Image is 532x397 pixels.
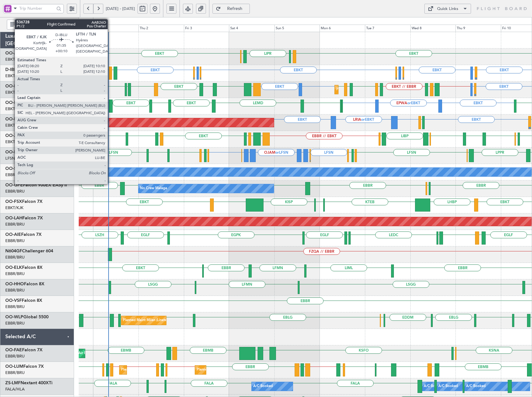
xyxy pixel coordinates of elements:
span: [DATE] - [DATE] [106,6,135,12]
span: OO-ELK [5,265,22,270]
a: EBKT/KJK [5,205,23,211]
input: Trip Number [19,4,54,13]
div: No Crew Malaga [140,184,167,193]
span: OO-JID [5,51,21,55]
a: OO-LUXCessna Citation CJ4 [5,150,63,154]
span: N604GF [5,249,22,253]
a: OO-WLPGlobal 5500 [5,315,49,319]
span: D-IBLU [5,68,19,72]
a: OO-SLMCessna Citation XLS [5,166,64,171]
a: OO-ELKFalcon 8X [5,265,43,270]
a: OO-NSGCessna Citation CJ4 [5,100,64,105]
button: Quick Links [424,4,471,14]
a: OO-FAEFalcon 7X [5,348,43,352]
a: EBBR/BRU [5,320,25,326]
span: OO-FAE [5,348,22,352]
div: Sun 5 [274,25,320,32]
a: EBKT/KJK [5,123,23,128]
button: Refresh [212,4,250,14]
span: OO-AIE [5,232,21,237]
span: OO-ROK [5,117,24,121]
a: EBKT/KJK [5,57,23,62]
a: EBKT/KJK [5,90,23,95]
a: ZS-LMFNextant 400XTi [5,381,53,385]
span: All Aircraft [16,22,65,27]
a: EBBR/BRU [5,255,25,260]
div: Sat 4 [229,25,274,32]
div: Quick Links [437,6,458,12]
a: OO-JIDCessna CJ1 525 [5,51,53,55]
div: [DATE] [94,18,105,24]
span: ZS-LMF [5,381,21,385]
a: OO-ROKCessna Citation CJ4 [5,117,65,121]
div: A/C Booked [466,382,486,391]
a: EBBR/BRU [5,304,25,310]
a: OO-FSXFalcon 7X [5,199,43,204]
div: Thu 2 [138,25,184,32]
a: OO-VSFFalcon 8X [5,298,42,303]
div: Tue 7 [365,25,410,32]
span: OO-LXA [5,84,22,88]
span: OO-LUM [5,364,23,369]
span: OO-SLM [5,166,23,171]
a: EBKT/KJK [5,106,23,112]
a: EBBR/BRU [5,353,25,359]
span: OO-LUX [5,150,22,154]
span: OO-WLP [5,315,23,319]
div: A/C Booked [253,382,273,391]
div: Thu 9 [455,25,501,32]
a: OO-LXACessna Citation CJ4 [5,84,63,88]
span: OO-ZUN [5,133,23,138]
a: EBBR/BRU [5,271,25,277]
div: Planned Maint [GEOGRAPHIC_DATA] ([GEOGRAPHIC_DATA] National) [197,365,309,375]
div: A/C Booked [438,382,458,391]
div: Planned Maint [GEOGRAPHIC_DATA] ([GEOGRAPHIC_DATA] National) [121,365,234,375]
a: OO-LUMFalcon 7X [5,364,44,369]
button: All Aircraft [7,20,68,30]
a: EBBR/BRU [5,370,25,376]
div: Wed 8 [410,25,456,32]
a: EBBR/BRU [5,222,25,227]
span: OO-VSF [5,298,22,303]
a: N604GFChallenger 604 [5,249,53,253]
span: OO-LAH [5,216,22,220]
a: OO-ZUNCessna Citation CJ4 [5,133,64,138]
div: Mon 6 [320,25,365,32]
a: OO-HHOFalcon 8X [5,282,44,286]
div: Fri 3 [184,25,229,32]
span: OO-NSG [5,100,23,105]
span: OO-HHO [5,282,24,286]
span: OO-GPE [5,183,23,187]
a: EBKT/KJK [5,139,23,145]
div: Planned Maint Milan (Linate) [123,316,168,325]
a: EBBR/BRU [5,172,25,178]
span: Refresh [222,7,248,11]
a: EBBR/BRU [5,189,25,194]
a: FALA/HLA [5,386,25,392]
div: Planned Maint Kortrijk-[GEOGRAPHIC_DATA] [336,85,409,94]
a: EBBR/BRU [5,238,25,244]
span: OO-FSX [5,199,22,204]
a: EBBR/BRU [5,287,25,293]
a: OO-AIEFalcon 7X [5,232,42,237]
div: A/C Booked [424,382,443,391]
a: D-IBLUCessna Citation M2 [5,68,59,72]
a: EBKT/KJK [5,73,23,79]
a: OO-LAHFalcon 7X [5,216,43,220]
a: LFSN/ENC [5,156,25,161]
a: OO-GPEFalcon 900EX EASy II [5,183,67,187]
div: Wed 1 [93,25,138,32]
